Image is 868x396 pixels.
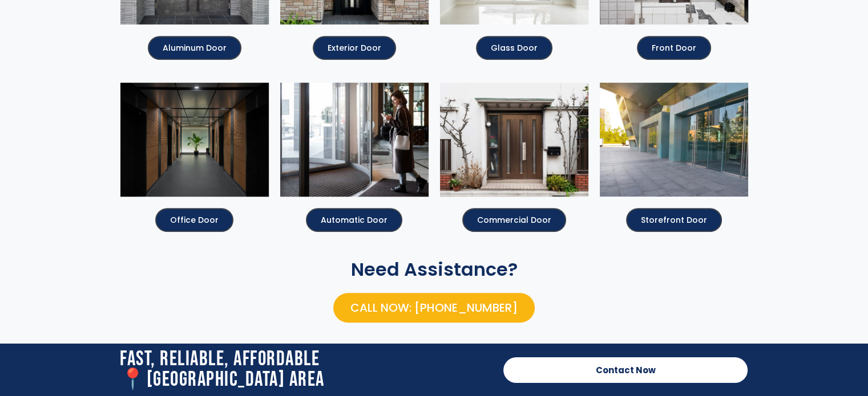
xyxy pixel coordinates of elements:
[350,300,518,316] span: Call Now: [PHONE_NUMBER]
[476,36,552,60] a: Glass Door
[92,260,777,279] h2: Need Assistance?
[155,208,233,232] a: Office Door
[313,36,396,60] a: Exterior Door
[306,208,402,232] a: Automatic Door
[503,357,748,383] a: Contact Now
[462,208,566,232] a: Commercial Door
[637,36,711,60] a: Front Door
[148,36,241,60] a: Aluminum Door
[120,349,492,390] h2: Fast, Reliable, Affordable 📍[GEOGRAPHIC_DATA] Area
[333,293,535,322] a: Call Now: [PHONE_NUMBER]
[626,208,722,232] a: Storefront Door
[596,366,656,374] span: Contact Now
